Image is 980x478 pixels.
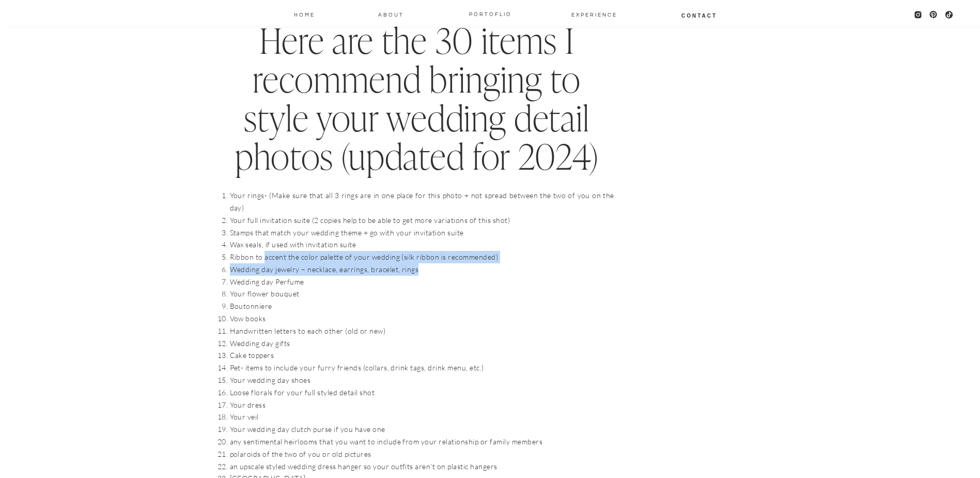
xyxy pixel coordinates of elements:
li: Handwritten letters to each other (old or new) [230,325,614,337]
li: Vow books [230,312,614,325]
li: polaroids of the two of you or old pictures [230,448,614,460]
li: Your dress [230,399,614,411]
li: Cake toppers [230,349,614,362]
li: Pet- items to include your furry friends (collars, drink tags, drink menu, etc.) [230,362,614,374]
a: EXPERIENCE [571,10,609,18]
h2: Here are the 30 items I recommend bringing to style your wedding detail photos (updated for 2024) [220,22,614,177]
li: Stamps that match your wedding theme + go with your invitation suite [230,227,614,239]
li: Ribbon to accent the color palette of your wedding (silk ribbon is recommended) [230,251,614,263]
li: Your full invitation suite (2 copies help to be able to get more variations of this shot) [230,214,614,227]
a: Home [293,10,316,18]
li: Your wedding day clutch purse if you have one [230,423,614,436]
li: Your veil [230,411,614,423]
li: Boutonniere [230,300,614,312]
li: Wax seals, if used with invitation suite [230,238,614,251]
a: PORTOFLIO [465,9,516,18]
li: Your rings- (Make sure that all 3 rings are in one place for this photo + not spread between the ... [230,189,614,214]
li: Wedding day Perfume [230,276,614,288]
li: Loose florals for your full styled detail shot [230,386,614,399]
li: Wedding day gifts [230,337,614,350]
a: About [378,10,405,18]
li: any sentimental heirlooms that you want to include from your relationship or family members [230,436,614,448]
a: Contact [681,11,718,19]
li: an upscale styled wedding dress hanger so your outfits aren’t on plastic hangers [230,460,614,473]
li: Wedding day jewelry – necklace, earrings, bracelet, rings [230,263,614,276]
li: Your flower bouquet [230,288,614,300]
li: Your wedding day shoes [230,374,614,386]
